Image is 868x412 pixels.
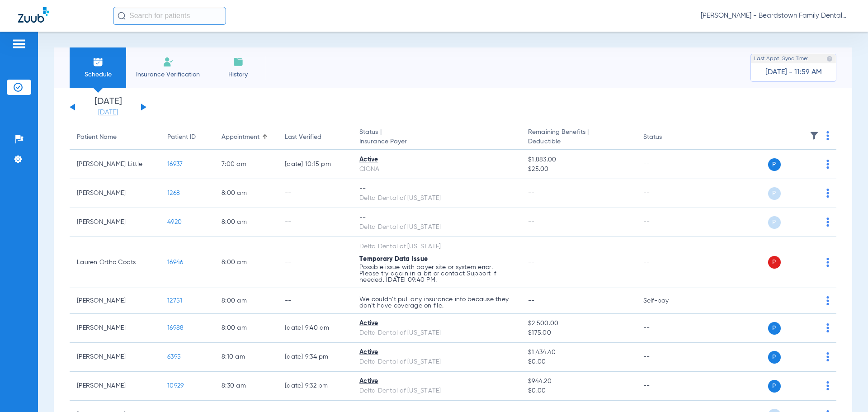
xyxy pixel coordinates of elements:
div: CIGNA [359,165,514,174]
img: group-dot-blue.svg [826,258,829,267]
img: group-dot-blue.svg [826,323,829,332]
div: Last Verified [285,133,321,142]
div: -- [359,213,514,223]
td: 8:00 AM [214,237,278,288]
td: 8:30 AM [214,372,278,401]
span: History [217,70,259,79]
td: 8:00 AM [214,179,278,208]
input: Search for patients [113,7,226,25]
span: -- [528,259,535,265]
td: -- [278,237,352,288]
th: Status [636,125,697,150]
th: Status | [352,125,521,150]
span: P [768,158,781,171]
span: 16988 [167,325,184,331]
span: 6395 [167,354,181,360]
span: 16937 [167,161,183,167]
div: Patient Name [77,133,117,142]
span: -- [528,219,535,225]
span: 4920 [167,219,182,225]
span: -- [528,298,535,304]
span: 16946 [167,259,183,265]
td: 8:00 AM [214,208,278,237]
td: Self-pay [636,288,697,314]
span: Insurance Payer [359,137,514,147]
img: group-dot-blue.svg [826,218,829,227]
img: group-dot-blue.svg [826,160,829,169]
div: Delta Dental of [US_STATE] [359,194,514,203]
span: Temporary Data Issue [359,256,428,262]
span: Deductible [528,137,628,147]
span: $2,500.00 [528,319,628,328]
span: [PERSON_NAME] - Beardstown Family Dental [701,11,850,20]
td: -- [636,237,697,288]
p: We couldn’t pull any insurance info because they don’t have coverage on file. [359,296,514,309]
img: group-dot-blue.svg [826,131,829,140]
p: Possible issue with payer site or system error. Please try again in a bit or contact Support if n... [359,264,514,283]
span: $0.00 [528,386,628,396]
span: [DATE] - 11:59 AM [765,68,822,77]
div: Appointment [222,133,259,142]
img: group-dot-blue.svg [826,296,829,305]
img: History [233,57,244,67]
li: [DATE] [81,97,135,117]
span: P [768,380,781,393]
img: last sync help info [826,56,833,62]
div: Active [359,377,514,386]
span: Last Appt. Sync Time: [754,54,808,63]
td: [PERSON_NAME] [70,179,160,208]
td: [PERSON_NAME] Little [70,150,160,179]
td: [PERSON_NAME] [70,314,160,343]
img: group-dot-blue.svg [826,381,829,390]
td: [DATE] 9:34 PM [278,343,352,372]
img: Zuub Logo [18,7,49,23]
div: Appointment [222,133,270,142]
td: 7:00 AM [214,150,278,179]
span: P [768,187,781,200]
span: $175.00 [528,328,628,338]
img: Schedule [93,57,104,67]
td: 8:00 AM [214,288,278,314]
div: Patient Name [77,133,153,142]
div: Delta Dental of [US_STATE] [359,223,514,232]
img: hamburger-icon [12,38,26,49]
td: [DATE] 9:32 PM [278,372,352,401]
th: Remaining Benefits | [521,125,636,150]
span: -- [528,190,535,196]
td: -- [278,208,352,237]
span: $1,883.00 [528,155,628,165]
td: 8:10 AM [214,343,278,372]
td: -- [278,179,352,208]
span: $1,434.40 [528,348,628,357]
span: Schedule [76,70,119,79]
img: group-dot-blue.svg [826,189,829,198]
img: Manual Insurance Verification [163,57,174,67]
span: $944.20 [528,377,628,386]
span: 1268 [167,190,180,196]
div: Active [359,155,514,165]
img: group-dot-blue.svg [826,352,829,361]
div: Delta Dental of [US_STATE] [359,242,514,251]
td: -- [636,314,697,343]
div: Patient ID [167,133,207,142]
td: -- [636,343,697,372]
td: [DATE] 9:40 AM [278,314,352,343]
td: Lauren Ortho Coats [70,237,160,288]
span: 12751 [167,298,182,304]
div: Delta Dental of [US_STATE] [359,328,514,338]
span: P [768,351,781,364]
td: -- [636,150,697,179]
div: -- [359,184,514,194]
td: [DATE] 10:15 PM [278,150,352,179]
td: -- [278,288,352,314]
div: Patient ID [167,133,196,142]
span: Insurance Verification [133,70,203,79]
td: [PERSON_NAME] [70,208,160,237]
a: [DATE] [81,108,135,117]
span: P [768,322,781,335]
img: filter.svg [810,131,819,140]
div: Active [359,348,514,357]
span: P [768,216,781,229]
div: Delta Dental of [US_STATE] [359,386,514,396]
td: -- [636,208,697,237]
